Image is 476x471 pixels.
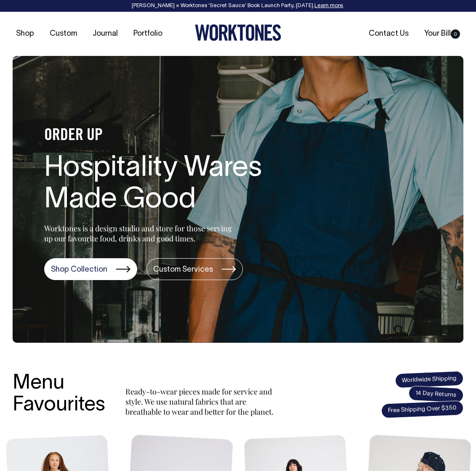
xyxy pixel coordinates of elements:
[314,3,343,8] a: Learn more
[89,27,121,41] a: Journal
[125,386,277,417] p: Ready-to-wear pieces made for service and style. We use natural fabrics that are breathable to we...
[408,386,464,403] span: 14 Day Returns
[146,258,243,280] a: Custom Services
[13,373,105,417] h3: Menu Favourites
[44,153,314,216] h1: Hospitality Wares Made Good
[44,258,137,280] a: Shop Collection
[44,127,314,145] h4: ORDER UP
[44,223,236,243] p: Worktones is a design studio and store for those serving up our favourite food, drinks and good t...
[381,400,463,418] span: Free Shipping Over $350
[395,371,463,389] span: Worldwide Shipping
[130,27,166,41] a: Portfolio
[46,27,80,41] a: Custom
[421,27,463,41] a: Your Bill0
[8,3,468,9] div: [PERSON_NAME] × Worktones ‘Secret Sauce’ Book Launch Party, [DATE]. .
[365,27,412,41] a: Contact Us
[13,27,37,41] a: Shop
[451,29,460,39] span: 0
